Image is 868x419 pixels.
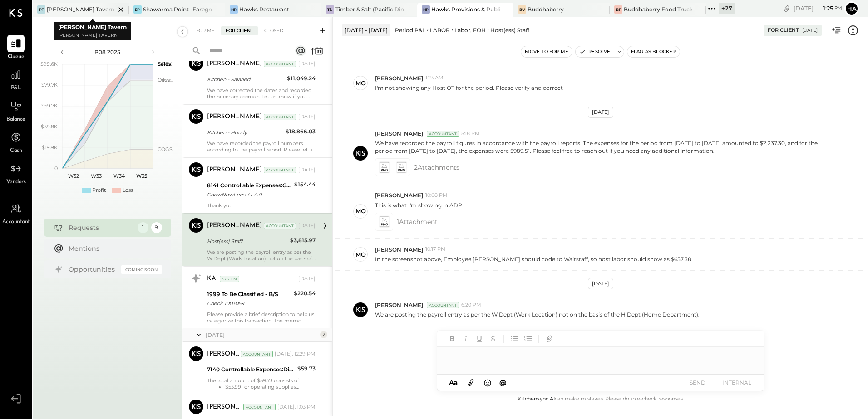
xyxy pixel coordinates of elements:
div: [PERSON_NAME] [207,112,262,122]
div: We have corrected the dates and recorded the necesary accruals. Let us know if you have any quest... [207,87,316,100]
text: W33 [91,173,102,179]
a: Queue [0,35,31,61]
div: System [220,276,239,282]
div: [DATE] [298,60,316,68]
div: [DATE] [298,166,316,174]
div: [DATE] [298,222,316,229]
button: Underline [473,333,485,345]
text: W32 [68,173,79,179]
button: Aa [446,378,461,388]
div: Period P&L [395,26,425,34]
span: 1:23 AM [425,74,444,82]
div: [PERSON_NAME] [207,166,262,175]
span: @ [499,378,507,387]
div: copy link [782,4,791,13]
span: 2 Attachment s [414,158,459,176]
div: [PERSON_NAME] [207,350,239,359]
div: [PERSON_NAME] [207,221,262,230]
div: [DATE], 1:03 PM [277,404,316,411]
div: SP [133,5,142,14]
div: Bu [518,5,526,14]
div: Labor, FOH [454,26,486,34]
p: In the screenshot above, Employee [PERSON_NAME] should code to Waitstaff, so host labor should sh... [375,255,691,263]
div: Host(ess) Staff [207,237,287,246]
div: [DATE] [802,27,818,34]
div: [PERSON_NAME] [207,59,262,68]
div: Timber & Salt (Pacific Dining CA1 LLC) [335,5,404,13]
div: [PERSON_NAME] Tavern [47,5,114,13]
div: HR [230,5,238,14]
text: Labor [158,77,171,83]
div: Buddhaberry Food Truck [624,5,692,13]
div: [DATE] [298,113,316,121]
div: [DATE] [588,107,613,118]
div: Check 1003059 [207,299,291,308]
div: Profit [92,187,106,194]
div: Loss [123,187,133,194]
p: I'm not showing any Host OT for the period. Please verify and correct [375,84,563,92]
span: Queue [8,53,25,61]
span: Accountant [2,218,30,226]
div: [DATE] [298,275,316,283]
div: For Client [768,27,799,34]
div: LABOR [430,26,450,34]
span: a [454,378,458,387]
div: Host(ess) Staff [490,26,529,34]
span: Cash [10,147,22,155]
button: Strikethrough [487,333,499,345]
span: [PERSON_NAME] [375,74,423,82]
div: Kitchen - Salaried [207,75,284,84]
span: [PERSON_NAME] [375,130,423,137]
div: P08 2025 [69,48,146,56]
div: Please provide a brief description to help us categorize this transaction. The memo might be help... [207,311,316,324]
div: 2 [320,331,327,338]
button: Move to for me [521,46,572,57]
div: 7140 Controllable Expenses:Direct Operating Expenses:Operating Supplies [207,365,295,374]
button: Resolve [576,46,614,57]
span: P&L [11,84,21,93]
div: 1 [138,222,148,233]
text: $99.6K [40,61,58,67]
div: Thank you! [207,202,316,209]
div: The total amount of $59.73 consists of: Please note that the tax only applies to the operating su... [207,377,316,390]
div: Closed [260,26,288,35]
div: ChowNowFees 3.1-3.31 [207,190,291,199]
div: We are posting the payroll entry as per the W.Dept (Work Location) not on the basis of the H.Dept... [207,249,316,262]
span: [PERSON_NAME] [375,246,423,253]
div: mo [355,250,366,259]
span: [PERSON_NAME] [375,301,423,309]
button: Italic [460,333,472,345]
div: mo [355,207,366,215]
div: Mentions [69,244,158,253]
p: [PERSON_NAME] Tavern [58,32,127,39]
div: Coming Soon [121,265,162,274]
span: 1 Attachment [397,213,438,231]
div: [PERSON_NAME] [207,403,242,412]
div: We have recorded the payroll numbers according to the payroll report. Please let us know if you r... [207,140,316,153]
div: Opportunities [69,265,117,274]
text: Occu... [158,77,173,83]
div: [DATE], 12:29 PM [275,351,316,358]
div: Accountant [264,167,296,173]
div: Accountant [427,131,459,137]
a: Balance [0,97,31,124]
div: $154.44 [294,180,316,189]
button: Ordered List [522,333,534,345]
div: KAI [207,274,218,283]
button: INTERNAL [719,376,755,389]
div: $3,815.97 [290,236,316,245]
div: Accountant [264,114,296,120]
div: [DATE] [588,278,613,289]
text: $79.7K [41,82,58,88]
text: $39.8K [41,123,58,130]
span: 10:08 PM [425,192,448,199]
button: @ [497,377,509,388]
div: Kitchen - Hourly [207,128,283,137]
div: BF [614,5,622,14]
div: PT [37,5,45,14]
div: [DATE] [206,331,318,339]
a: Cash [0,129,31,155]
text: 0 [54,165,58,171]
div: Buddhaberry [528,5,564,13]
text: $19.9K [42,144,58,151]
